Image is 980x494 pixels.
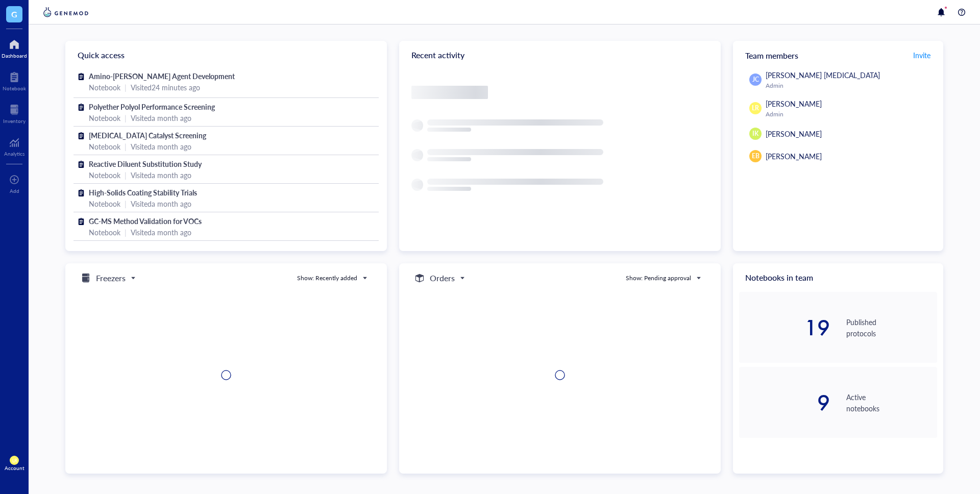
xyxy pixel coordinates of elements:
img: genemod-logo [41,6,91,18]
div: | [125,198,127,209]
div: Inventory [3,118,26,124]
h5: Freezers [96,272,126,284]
div: Visited a month ago [131,227,191,238]
span: [PERSON_NAME] [MEDICAL_DATA] [766,70,880,80]
div: Active notebooks [846,391,937,414]
span: GC-MS Method Validation for VOCs [89,216,202,226]
a: Analytics [4,134,24,157]
button: Invite [913,47,931,63]
div: Published protocols [846,316,937,339]
span: Polyether Polyol Performance Screening [89,102,215,112]
span: [MEDICAL_DATA] Catalyst Screening [89,130,206,140]
div: Visited a month ago [131,198,191,209]
div: Analytics [4,151,24,157]
div: Notebook [89,82,120,93]
div: | [125,141,127,152]
div: | [125,82,127,93]
a: Inventory [3,102,26,124]
div: 19 [739,317,830,338]
div: Visited a month ago [131,169,191,181]
span: [PERSON_NAME] [766,98,822,109]
div: Notebook [89,112,120,123]
div: | [125,169,127,181]
div: Quick access [65,41,387,69]
div: Team members [733,41,943,69]
span: Invite [913,50,930,60]
span: Amino-[PERSON_NAME] Agent Development [89,71,235,81]
div: Visited a month ago [131,112,191,123]
div: | [125,112,127,123]
div: | [125,227,127,238]
div: Notebook [89,169,120,181]
span: EB [752,152,759,161]
div: Add [10,188,19,194]
a: Dashboard [2,36,27,59]
span: IK [752,129,758,138]
span: High-Solids Coating Stability Trials [89,187,197,197]
div: Notebook [3,85,26,91]
h5: Orders [430,272,455,284]
span: Reactive Diluent Substitution Study [89,159,202,169]
div: Notebook [89,227,120,238]
span: LR [12,458,17,463]
a: Notebook [3,69,26,91]
div: 9 [739,392,830,413]
div: Notebook [89,141,120,152]
span: LR [752,104,759,113]
div: Visited a month ago [131,141,191,152]
div: Dashboard [2,53,27,59]
div: Notebook [89,198,120,209]
div: Admin [766,110,933,118]
div: Admin [766,82,933,90]
div: Notebooks in team [733,263,943,292]
span: JC [752,75,759,84]
span: G [11,8,17,20]
div: Account [5,465,24,471]
div: Visited 24 minutes ago [131,82,200,93]
span: [PERSON_NAME] [766,129,822,139]
span: [PERSON_NAME] [766,151,822,161]
div: Recent activity [399,41,721,69]
div: Show: Pending approval [626,274,691,283]
div: Show: Recently added [297,274,357,283]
